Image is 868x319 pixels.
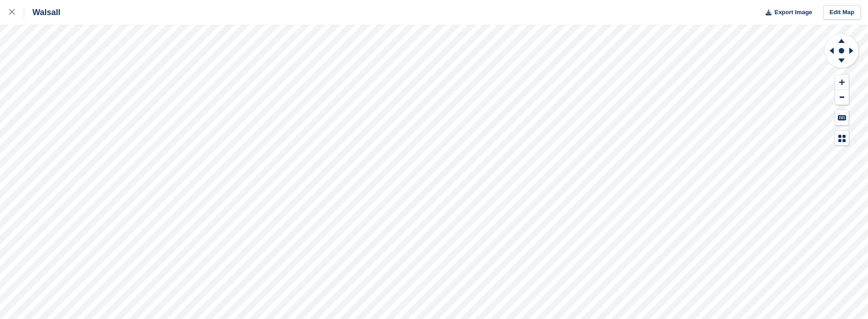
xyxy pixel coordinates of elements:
button: Map Legend [835,131,849,146]
span: Export Image [774,8,812,17]
button: Keyboard Shortcuts [835,110,849,125]
button: Zoom Out [835,90,849,105]
div: Walsall [24,7,60,18]
button: Zoom In [835,75,849,90]
a: Edit Map [823,5,861,20]
button: Export Image [760,5,812,20]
